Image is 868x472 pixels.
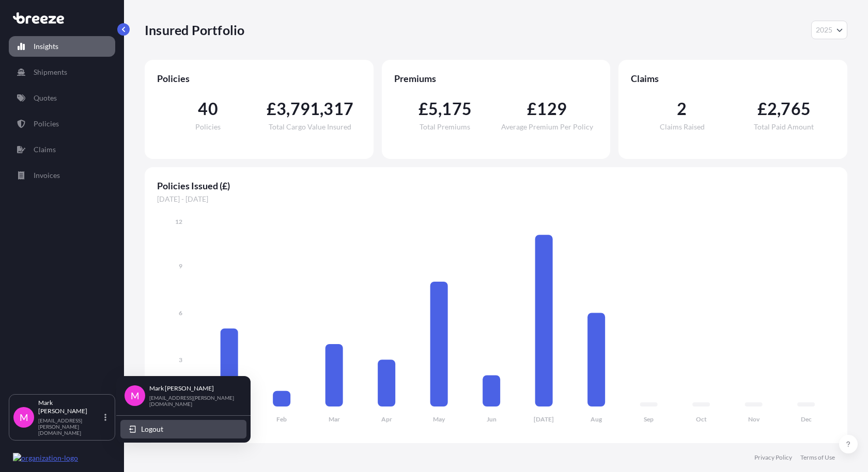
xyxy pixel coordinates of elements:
span: 765 [781,101,811,117]
span: , [777,101,781,117]
span: Average Premium Per Policy [501,123,593,131]
span: Claims [631,72,835,85]
p: Claims [34,144,56,155]
tspan: [DATE] [534,415,554,423]
span: 2025 [816,25,832,35]
span: 129 [537,101,567,117]
span: , [438,101,442,117]
span: M [20,412,28,422]
tspan: Aug [591,415,602,423]
span: £ [419,101,428,117]
span: Total Cargo Value Insured [269,123,351,131]
p: Insights [34,41,58,52]
p: Mark [PERSON_NAME] [149,384,234,393]
a: Claims [9,139,115,160]
span: Claims Raised [660,123,705,131]
tspan: 9 [179,262,182,270]
a: Policies [9,113,115,134]
span: £ [527,101,537,117]
p: Insured Portfolio [145,22,244,38]
p: [EMAIL_ADDRESS][PERSON_NAME][DOMAIN_NAME] [149,395,234,407]
span: , [286,101,290,117]
a: Insights [9,36,115,57]
span: Policies Issued (£) [157,180,835,192]
button: Year Selector [811,21,847,39]
span: 791 [290,101,320,117]
p: Quotes [34,93,57,103]
span: M [131,390,139,401]
tspan: 6 [179,309,182,317]
span: , [320,101,323,117]
a: Quotes [9,88,115,108]
span: Logout [141,424,163,434]
span: 175 [442,101,472,117]
a: Shipments [9,62,115,83]
span: Total Premiums [420,123,470,131]
p: Invoices [34,170,60,181]
tspan: May [433,415,445,423]
span: 3 [276,101,286,117]
p: [EMAIL_ADDRESS][PERSON_NAME][DOMAIN_NAME] [38,417,102,436]
span: 40 [198,101,218,117]
tspan: Jun [487,415,497,423]
span: Premiums [394,72,598,85]
span: £ [757,101,767,117]
span: [DATE] - [DATE] [157,194,835,204]
tspan: Oct [696,415,707,423]
p: Policies [34,119,59,129]
a: Privacy Policy [754,453,792,462]
p: Mark [PERSON_NAME] [38,399,102,415]
span: 5 [428,101,438,117]
span: 2 [677,101,687,117]
tspan: 3 [179,356,182,364]
span: 317 [323,101,353,117]
tspan: Mar [329,415,340,423]
a: Terms of Use [800,453,835,462]
span: 2 [767,101,777,117]
tspan: Sep [644,415,654,423]
tspan: 12 [175,218,182,225]
span: Total Paid Amount [754,123,814,131]
tspan: Nov [748,415,760,423]
span: Policies [195,123,221,131]
a: Invoices [9,165,115,186]
p: Shipments [34,67,67,77]
tspan: Feb [276,415,287,423]
span: Policies [157,72,361,85]
tspan: Apr [381,415,392,423]
span: £ [267,101,276,117]
button: Logout [120,420,246,438]
img: organization-logo [13,453,78,463]
tspan: Dec [801,415,812,423]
